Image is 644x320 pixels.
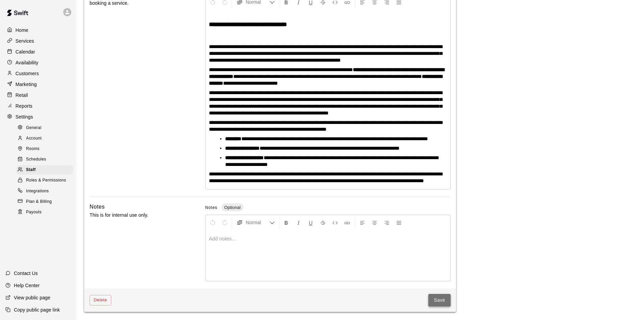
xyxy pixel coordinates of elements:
[221,205,243,210] span: Optional
[16,196,76,207] a: Plan & Billing
[16,27,28,34] p: Home
[14,306,60,313] p: Copy public page link
[5,47,71,57] a: Calendar
[26,188,49,195] span: Integrations
[26,177,66,184] span: Roles & Permissions
[16,154,76,165] a: Schedules
[26,156,46,163] span: Schedules
[16,113,33,120] p: Settings
[90,211,184,219] p: This is for internal use only.
[281,216,292,229] button: Format Bold
[207,216,218,229] button: Undo
[5,90,71,100] a: Retail
[219,216,231,229] button: Redo
[5,112,71,122] a: Settings
[16,133,76,144] a: Account
[329,216,341,229] button: Insert Code
[16,175,76,186] a: Roles & Permissions
[369,216,380,229] button: Center Align
[16,123,76,133] a: General
[317,216,329,229] button: Format Strikethrough
[14,282,40,289] p: Help Center
[16,176,73,185] div: Roles & Permissions
[5,68,71,79] a: Customers
[26,146,40,152] span: Rooms
[357,216,368,229] button: Left Align
[5,25,71,35] a: Home
[26,198,52,205] span: Plan & Billing
[5,79,71,89] a: Marketing
[14,294,50,301] p: View public page
[16,208,73,217] div: Payouts
[16,48,35,55] p: Calendar
[16,70,39,77] p: Customers
[14,270,38,277] p: Contact Us
[16,197,73,207] div: Plan & Billing
[26,209,42,216] span: Payouts
[381,216,392,229] button: Right Align
[16,38,34,44] p: Services
[90,295,111,305] button: Delete
[16,165,73,175] div: Staff
[16,92,28,99] p: Retail
[293,216,304,229] button: Format Italics
[90,202,105,211] h6: Notes
[5,58,71,68] a: Availability
[16,81,37,88] p: Marketing
[393,216,405,229] button: Justify Align
[16,103,32,109] p: Reports
[16,59,39,66] p: Availability
[16,187,73,196] div: Integrations
[234,216,278,229] button: Formatting Options
[246,219,269,226] span: Normal
[428,294,451,306] button: Save
[16,134,73,143] div: Account
[5,101,71,111] a: Reports
[16,144,73,154] div: Rooms
[5,36,71,46] a: Services
[26,167,36,173] span: Staff
[16,155,73,164] div: Schedules
[16,186,76,196] a: Integrations
[305,216,316,229] button: Format Underline
[16,165,76,175] a: Staff
[16,144,76,154] a: Rooms
[341,216,353,229] button: Insert Link
[26,125,42,131] span: General
[16,207,76,217] a: Payouts
[205,205,217,210] span: Notes
[16,123,73,133] div: General
[26,135,42,142] span: Account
